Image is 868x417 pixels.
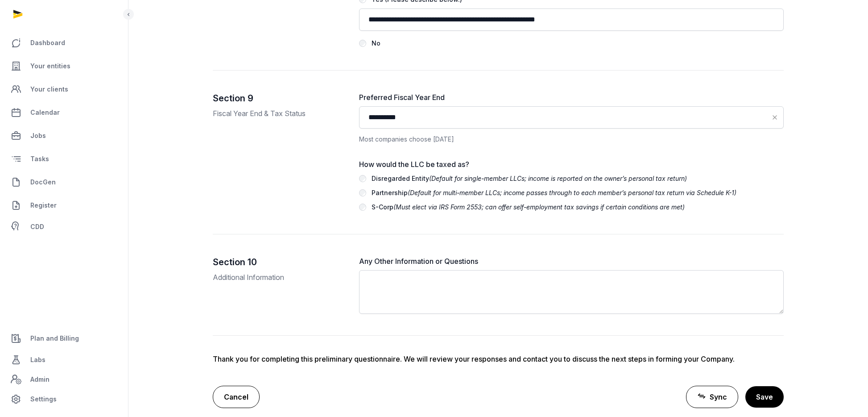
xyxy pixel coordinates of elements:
a: Your entities [7,55,121,77]
button: Save [745,386,784,408]
input: Partnership(Default for multi-member LLCs; income passes through to each member’s personal tax re... [359,189,366,196]
a: Plan and Billing [7,328,121,349]
a: Labs [7,349,121,371]
div: Most companies choose [DATE] [359,134,784,145]
span: Dashboard [30,38,65,48]
span: Labs [30,354,45,365]
a: CDD [7,218,121,236]
span: Plan and Billing [30,333,79,344]
div: No [372,38,380,49]
a: Your clients [7,79,121,100]
h2: Section 10 [213,256,345,268]
div: Thank you for completing this preliminary questionnaire. We will review your responses and contac... [213,354,784,364]
span: Calendar [30,107,60,118]
i: (Default for multi-member LLCs; income passes through to each member’s personal tax return via Sc... [408,189,736,196]
a: Calendar [7,102,121,123]
span: Sync [710,392,727,402]
span: DocGen [30,177,56,188]
p: Fiscal Year End & Tax Status [213,108,345,119]
span: Settings [30,394,57,404]
h2: Section 9 [213,92,345,104]
div: Disregarded Entity [372,173,687,184]
input: S-Corp(Must elect via IRS Form 2553; can offer self-employment tax savings if certain conditions ... [359,204,366,211]
a: Admin [7,371,121,388]
a: Tasks [7,148,121,170]
span: Admin [30,374,50,385]
div: Partnership [372,188,736,198]
div: S-Corp [372,202,685,213]
label: How would the LLC be taxed as? [359,159,784,170]
a: Cancel [213,386,260,408]
span: Tasks [30,154,49,164]
a: Settings [7,388,121,410]
a: Jobs [7,125,121,146]
span: Register [30,200,57,211]
input: No [359,40,366,47]
a: Register [7,195,121,216]
span: Your entities [30,61,70,71]
p: Additional Information [213,272,345,283]
label: Any Other Information or Questions [359,256,784,267]
a: DocGen [7,171,121,193]
span: CDD [30,221,44,232]
input: Datepicker input [359,106,784,129]
i: (Default for single-member LLCs; income is reported on the owner’s personal tax return) [429,175,687,182]
span: Your clients [30,84,68,95]
i: (Must elect via IRS Form 2553; can offer self-employment tax savings if certain conditions are met) [393,203,685,211]
input: Disregarded Entity(Default for single-member LLCs; income is reported on the owner’s personal tax... [359,175,366,182]
span: Jobs [30,130,46,141]
label: Preferred Fiscal Year End [359,92,784,103]
a: Dashboard [7,32,121,54]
